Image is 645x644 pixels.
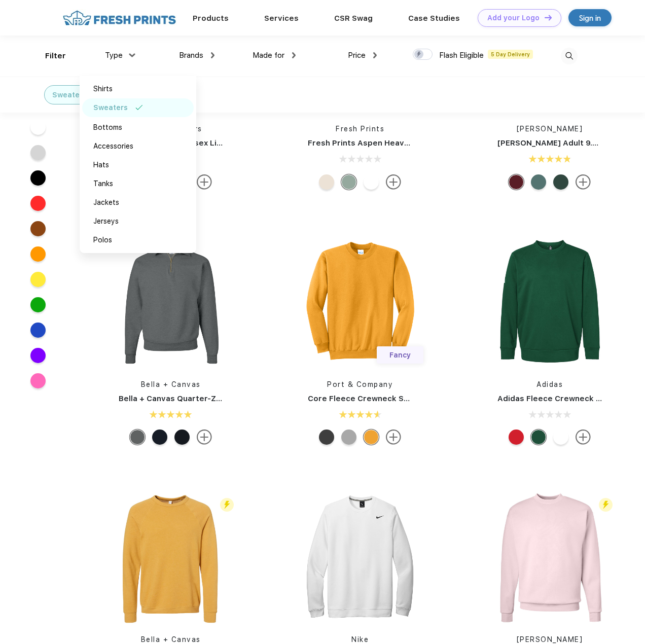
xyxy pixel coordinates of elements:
[517,125,583,133] a: [PERSON_NAME]
[93,197,119,208] div: Jackets
[568,9,612,26] a: Sign in
[52,90,87,100] div: Sweaters
[105,51,123,60] span: Type
[509,174,524,190] div: Maroon
[308,394,441,403] a: Core Fleece Crewneck Sweatshirt
[119,138,371,148] a: Comfort Colors Unisex Lightweight Cotton Crewneck Sweatshirt
[599,498,613,512] img: flash_active_toggle.svg
[536,380,563,388] a: Adidas
[482,234,617,369] img: func=resize&h=266
[253,51,284,60] span: Made for
[141,380,201,388] a: Bella + Canvas
[308,138,483,148] a: Fresh Prints Aspen Heavyweight Quarter-Zip
[141,635,201,643] a: Bella + Canvas
[45,50,66,62] div: Filter
[319,174,334,190] div: Buttermilk
[152,430,167,445] div: J Navy
[439,51,484,60] span: Flash Eligible
[327,380,393,388] a: Port & Company
[292,52,296,58] img: dropdown.png
[389,351,411,359] span: Fancy
[93,235,112,245] div: Polos
[103,489,238,624] img: func=resize&h=266
[531,174,546,190] div: Cactus
[103,234,238,369] img: func=resize&h=266
[130,430,145,445] div: Oxford
[348,51,366,60] span: Price
[293,489,427,624] img: func=resize&h=266
[174,430,190,445] div: Black Heather
[545,15,552,20] img: DT
[531,430,546,445] div: Collegiate Green
[488,50,533,59] span: 5 Day Delivery
[93,122,122,133] div: Bottoms
[319,430,334,445] div: Dark Heather Grey
[517,635,583,643] a: [PERSON_NAME]
[93,178,113,189] div: Tanks
[93,216,119,227] div: Jerseys
[119,394,318,403] a: Bella + Canvas Quarter-Zip Cadet Collar Sweatshirt
[509,430,524,445] div: Red
[135,105,143,110] img: filter_selected.svg
[341,430,356,445] div: Athletic Heather
[351,635,369,643] a: Nike
[93,160,109,170] div: Hats
[129,53,135,57] img: dropdown.png
[197,174,212,190] img: more.svg
[220,498,234,512] img: flash_active_toggle.svg
[579,12,601,24] div: Sign in
[364,430,379,445] div: Gold
[264,14,299,23] a: Services
[553,430,568,445] div: White
[334,14,373,23] a: CSR Swag
[341,174,356,190] div: Sage Green
[336,125,384,133] a: Fresh Prints
[93,102,128,113] div: Sweaters
[386,430,401,445] img: more.svg
[93,84,113,94] div: Shirts
[497,394,638,403] a: Adidas Fleece Crewneck Sweatshirt
[211,52,214,58] img: dropdown.png
[60,9,179,27] img: fo%20logo%202.webp
[293,234,427,369] img: func=resize&h=266
[576,430,591,445] img: more.svg
[553,174,568,190] div: Deep Forest
[193,14,229,23] a: Products
[373,52,377,58] img: dropdown.png
[93,141,133,152] div: Accessories
[487,14,540,22] div: Add your Logo
[386,174,401,190] img: more.svg
[179,51,203,60] span: Brands
[576,174,591,190] img: more.svg
[364,174,379,190] div: White
[561,48,578,64] img: desktop_search.svg
[197,430,212,445] img: more.svg
[482,489,617,624] img: func=resize&h=266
